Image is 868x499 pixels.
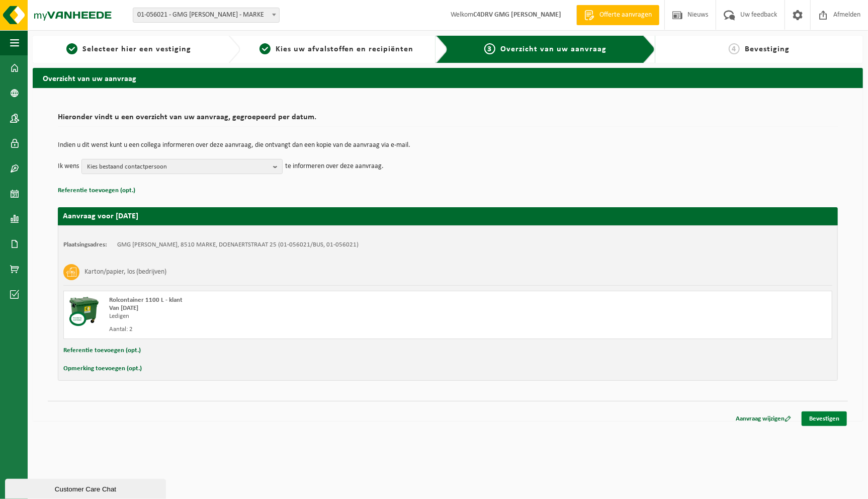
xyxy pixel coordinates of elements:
p: te informeren over deze aanvraag. [285,159,384,174]
span: 4 [729,43,740,54]
span: 01-056021 - GMG LUCAS ZEEFDRUK - MARKE [133,8,280,23]
strong: C4DRV GMG [PERSON_NAME] [473,11,561,19]
h2: Overzicht van uw aanvraag [33,68,863,88]
div: Ledigen [109,312,488,320]
span: Kies uw afvalstoffen en recipiënten [276,45,414,53]
img: WB-1100-CU.png [69,296,99,326]
a: Offerte aanvragen [576,5,659,25]
span: 01-056021 - GMG LUCAS ZEEFDRUK - MARKE [133,8,279,22]
strong: Aanvraag voor [DATE] [63,212,138,220]
span: 2 [259,43,271,54]
a: 1Selecteer hier een vestiging [38,43,220,55]
p: Ik wens [58,159,79,174]
span: Selecteer hier een vestiging [82,45,191,53]
strong: Van [DATE] [109,305,138,311]
a: Aanvraag wijzigen [728,411,799,426]
span: Rolcontainer 1100 L - klant [109,297,183,303]
a: 2Kies uw afvalstoffen en recipiënten [245,43,428,55]
span: Offerte aanvragen [597,10,654,20]
span: 3 [484,43,495,54]
button: Kies bestaand contactpersoon [81,159,283,174]
button: Referentie toevoegen (opt.) [58,184,135,197]
span: Bevestiging [745,45,790,53]
button: Opmerking toevoegen (opt.) [63,362,142,375]
p: Indien u dit wenst kunt u een collega informeren over deze aanvraag, die ontvangt dan een kopie v... [58,142,838,149]
strong: Plaatsingsadres: [63,241,107,248]
span: Overzicht van uw aanvraag [500,45,606,53]
button: Referentie toevoegen (opt.) [63,344,141,357]
h2: Hieronder vindt u een overzicht van uw aanvraag, gegroepeerd per datum. [58,113,838,127]
a: Bevestigen [802,411,847,426]
iframe: chat widget [5,477,168,499]
span: 1 [66,43,77,54]
td: GMG [PERSON_NAME], 8510 MARKE, DOENAERTSTRAAT 25 (01-056021/BUS, 01-056021) [117,241,359,249]
span: Kies bestaand contactpersoon [87,159,269,175]
div: Aantal: 2 [109,325,488,334]
h3: Karton/papier, los (bedrijven) [84,264,166,280]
